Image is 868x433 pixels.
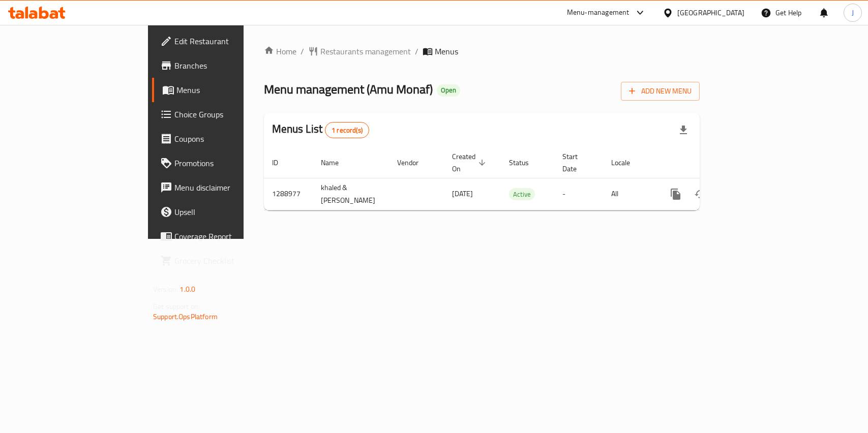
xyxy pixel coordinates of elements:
[313,178,389,210] td: khaled & [PERSON_NAME]
[152,102,293,127] a: Choice Groups
[152,249,293,273] a: Grocery Checklist
[325,122,369,138] div: Total records count
[152,200,293,224] a: Upsell
[272,157,291,169] span: ID
[437,86,460,95] span: Open
[153,310,218,323] a: Support.OpsPlatform
[325,126,369,135] span: 1 record(s)
[509,189,535,200] span: Active
[152,29,293,53] a: Edit Restaurant
[321,157,352,169] span: Name
[664,182,688,206] button: more
[174,230,285,242] span: Coverage Report
[509,188,535,200] div: Active
[179,283,195,296] span: 1.0.0
[264,45,700,57] nav: breadcrumb
[174,255,285,267] span: Grocery Checklist
[264,147,769,210] table: enhanced table
[152,151,293,175] a: Promotions
[415,45,418,57] li: /
[567,7,630,19] div: Menu-management
[452,150,489,175] span: Created On
[554,178,603,210] td: -
[655,147,769,178] th: Actions
[174,206,285,218] span: Upsell
[174,157,285,169] span: Promotions
[152,224,293,249] a: Coverage Report
[301,45,304,57] li: /
[272,121,369,138] h2: Menus List
[320,45,411,57] span: Restaurants management
[688,182,712,206] button: Change Status
[509,157,542,169] span: Status
[562,150,591,175] span: Start Date
[452,187,473,200] span: [DATE]
[611,157,643,169] span: Locale
[629,85,692,98] span: Add New Menu
[677,7,744,18] div: [GEOGRAPHIC_DATA]
[603,178,655,210] td: All
[174,181,285,194] span: Menu disclaimer
[852,7,854,18] span: J
[671,118,696,142] div: Export file
[152,53,293,78] a: Branches
[152,127,293,151] a: Coupons
[308,45,411,57] a: Restaurants management
[174,108,285,120] span: Choice Groups
[153,283,178,296] span: Version:
[174,133,285,145] span: Coupons
[152,78,293,102] a: Menus
[153,300,200,313] span: Get support on:
[437,84,460,97] div: Open
[152,175,293,200] a: Menu disclaimer
[435,45,458,57] span: Menus
[174,35,285,47] span: Edit Restaurant
[397,157,432,169] span: Vendor
[264,78,433,101] span: Menu management ( Amu Monaf )
[621,82,700,101] button: Add New Menu
[174,59,285,72] span: Branches
[176,84,285,96] span: Menus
